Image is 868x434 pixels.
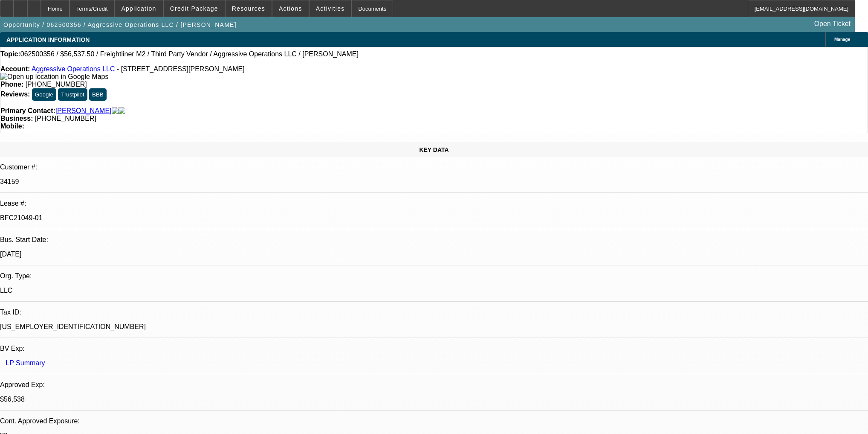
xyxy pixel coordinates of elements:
[0,65,30,73] strong: Account:
[58,88,87,101] button: Trustpilot
[3,21,237,28] span: Opportunity / 062500356 / Aggressive Operations LLC / [PERSON_NAME]
[164,0,225,17] button: Credit Package
[119,107,125,115] img: linkedin-icon.png
[35,115,96,122] span: [PHONE_NUMBER]
[419,146,448,153] span: KEY DATA
[55,107,112,115] a: [PERSON_NAME]
[279,5,302,12] span: Actions
[811,17,854,31] a: Open Ticket
[0,107,55,115] strong: Primary Contact:
[6,36,90,43] span: APPLICATION INFORMATION
[0,73,108,81] img: Open up location in Google Maps
[6,359,45,367] a: LP Summary
[115,0,162,17] button: Application
[310,0,351,17] button: Activities
[0,50,20,58] strong: Topic:
[0,90,30,98] strong: Reviews:
[121,5,156,12] span: Application
[117,65,245,73] span: - [STREET_ADDRESS][PERSON_NAME]
[0,73,108,80] a: View Google Maps
[20,50,359,58] span: 062500356 / $56,537.50 / Freightliner M2 / Third Party Vendor / Aggressive Operations LLC / [PERS...
[272,0,309,17] button: Actions
[0,115,33,122] strong: Business:
[26,81,87,88] span: [PHONE_NUMBER]
[232,5,265,12] span: Resources
[0,122,24,130] strong: Mobile:
[32,65,115,73] a: Aggressive Operations LLC
[834,37,850,42] span: Manage
[89,88,107,101] button: BBB
[32,88,56,101] button: Google
[226,0,272,17] button: Resources
[112,107,119,115] img: facebook-icon.png
[316,5,345,12] span: Activities
[0,81,23,88] strong: Phone:
[170,5,218,12] span: Credit Package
